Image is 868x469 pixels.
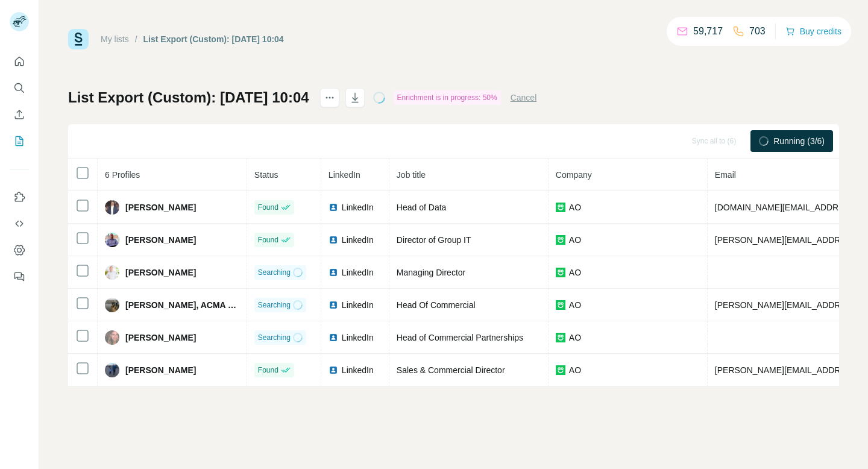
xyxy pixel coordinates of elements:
[749,24,766,39] p: 703
[556,170,592,180] span: Company
[125,332,196,344] span: [PERSON_NAME]
[258,365,278,376] span: Found
[10,104,29,125] button: Enrich CSV
[68,88,309,107] h1: List Export (Custom): [DATE] 10:04
[125,234,196,246] span: [PERSON_NAME]
[329,235,338,245] img: LinkedIn logo
[397,365,505,375] span: Sales & Commercial Director
[569,266,581,279] span: AO
[105,170,140,180] span: 6 Profiles
[394,90,501,105] div: Enrichment is in progress: 50%
[125,364,196,376] span: [PERSON_NAME]
[569,332,581,344] span: AO
[254,170,278,180] span: Status
[329,203,338,212] img: LinkedIn logo
[569,234,581,246] span: AO
[569,201,581,213] span: AO
[342,266,374,279] span: LinkedIn
[556,300,565,310] img: company-logo
[10,77,29,99] button: Search
[329,300,338,310] img: LinkedIn logo
[342,234,374,246] span: LinkedIn
[397,203,447,212] span: Head of Data
[329,365,338,375] img: LinkedIn logo
[258,300,291,310] span: Searching
[101,34,129,44] a: My lists
[258,202,278,213] span: Found
[105,265,119,280] img: Avatar
[785,23,841,40] button: Buy credits
[556,268,565,277] img: company-logo
[569,299,581,311] span: AO
[135,33,137,45] li: /
[10,130,29,152] button: My lists
[342,299,374,311] span: LinkedIn
[10,51,29,72] button: Quick start
[397,333,523,342] span: Head of Commercial Partnerships
[773,135,825,147] span: Running (3/6)
[125,299,239,311] span: [PERSON_NAME], ACMA CGMA
[10,266,29,288] button: Feedback
[258,267,291,278] span: Searching
[329,170,360,180] span: LinkedIn
[329,268,338,277] img: LinkedIn logo
[342,201,374,213] span: LinkedIn
[68,29,89,49] img: Surfe Logo
[105,330,119,345] img: Avatar
[569,364,581,376] span: AO
[556,333,565,342] img: company-logo
[397,268,465,277] span: Managing Director
[397,170,426,180] span: Job title
[10,186,29,208] button: Use Surfe on LinkedIn
[715,170,736,180] span: Email
[397,300,476,310] span: Head Of Commercial
[511,92,537,104] button: Cancel
[105,233,119,247] img: Avatar
[556,365,565,375] img: company-logo
[105,298,119,312] img: Avatar
[125,201,196,213] span: [PERSON_NAME]
[10,239,29,261] button: Dashboard
[320,88,339,107] button: actions
[258,332,291,343] span: Searching
[329,333,338,342] img: LinkedIn logo
[693,24,723,39] p: 59,717
[258,234,278,245] span: Found
[105,200,119,215] img: Avatar
[556,235,565,245] img: company-logo
[342,364,374,376] span: LinkedIn
[342,332,374,344] span: LinkedIn
[10,213,29,234] button: Use Surfe API
[105,363,119,377] img: Avatar
[397,235,471,245] span: Director of Group IT
[143,33,284,45] div: List Export (Custom): [DATE] 10:04
[125,266,196,279] span: [PERSON_NAME]
[556,203,565,212] img: company-logo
